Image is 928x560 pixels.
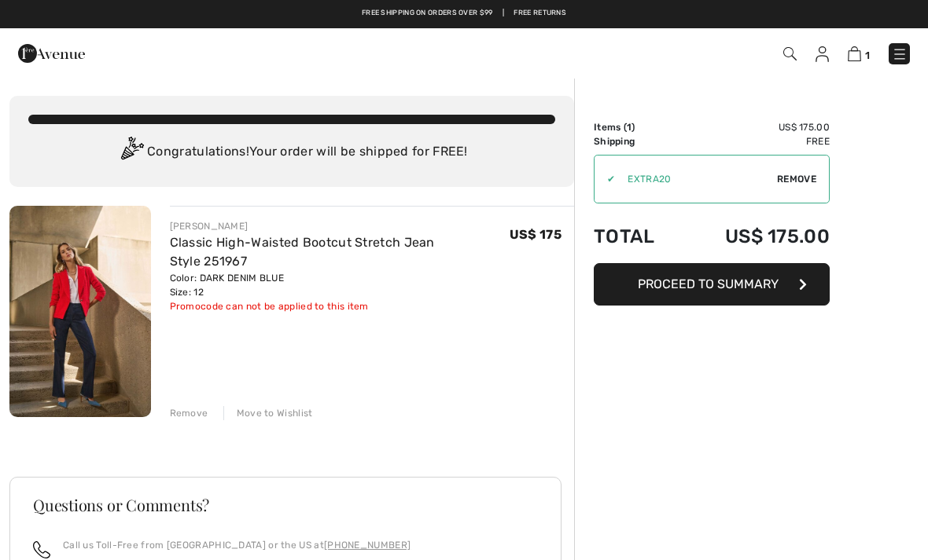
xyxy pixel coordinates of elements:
[892,46,908,62] img: Menu
[615,156,777,203] input: Promo code
[116,137,147,168] img: Congratulation2.svg
[680,120,830,134] td: US$ 175.00
[362,8,493,19] a: Free shipping on orders over $99
[680,134,830,148] td: Free
[170,406,208,420] div: Remove
[18,45,85,60] a: 1ère Avenue
[594,134,680,148] td: Shipping
[595,172,615,186] div: ✔
[170,219,510,233] div: [PERSON_NAME]
[816,46,829,62] img: My Info
[18,38,85,69] img: 1ère Avenue
[514,8,566,19] a: Free Returns
[170,235,435,269] a: Classic High-Waisted Bootcut Stretch Jean Style 251967
[594,120,680,134] td: Items ( )
[638,276,779,291] span: Proceed to Summary
[170,299,510,313] div: Promocode can not be applied to this item
[63,538,411,552] p: Call us Toll-Free from [GEOGRAPHIC_DATA] or the US at
[170,271,510,299] div: Color: DARK DENIM BLUE Size: 12
[9,206,151,417] img: Classic High-Waisted Bootcut Stretch Jean Style 251967
[627,122,632,133] span: 1
[33,541,50,558] img: call
[777,172,816,186] span: Remove
[594,210,680,263] td: Total
[865,49,870,61] span: 1
[28,137,555,168] div: Congratulations! Your order will be shipped for FREE!
[783,47,797,60] img: Search
[324,540,411,551] a: [PHONE_NUMBER]
[848,44,870,63] a: 1
[594,263,830,306] button: Proceed to Summary
[33,497,538,513] h3: Questions or Comments?
[503,8,504,19] span: |
[510,227,562,242] span: US$ 175
[223,406,313,420] div: Move to Wishlist
[848,46,861,61] img: Shopping Bag
[680,210,830,263] td: US$ 175.00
